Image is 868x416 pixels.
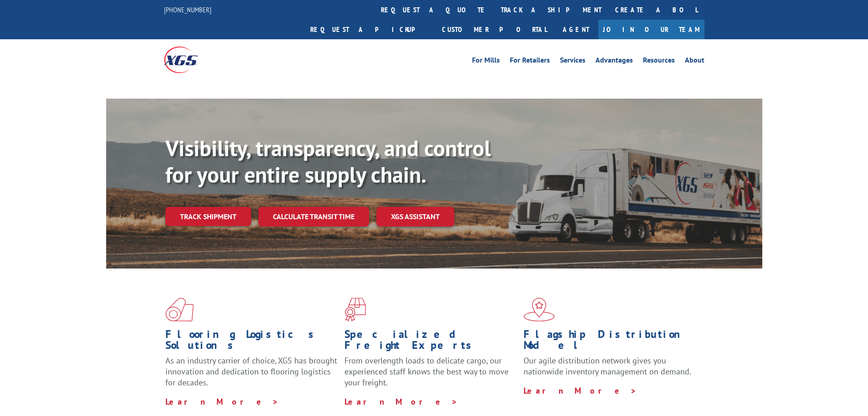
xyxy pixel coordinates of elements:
[165,329,338,355] h1: Flooring Logistics Solutions
[598,20,704,39] a: Join Our Team
[344,298,366,321] img: xgs-icon-focused-on-flooring-red
[344,355,517,396] p: From overlength loads to delicate cargo, our experienced staff knows the best way to move your fr...
[472,57,500,67] a: For Mills
[344,396,458,407] a: Learn More >
[165,207,251,226] a: Track shipment
[524,329,696,355] h1: Flagship Distribution Model
[596,57,633,67] a: Advantages
[165,298,194,321] img: xgs-icon-total-supply-chain-intelligence-red
[258,207,369,226] a: Calculate transit time
[376,207,454,226] a: XGS ASSISTANT
[435,20,554,39] a: Customer Portal
[524,355,691,377] span: Our agile distribution network gives you nationwide inventory management on demand.
[164,5,211,14] a: [PHONE_NUMBER]
[685,57,704,67] a: About
[165,396,279,407] a: Learn More >
[524,385,637,396] a: Learn More >
[524,298,555,321] img: xgs-icon-flagship-distribution-model-red
[554,20,598,39] a: Agent
[165,134,491,189] b: Visibility, transparency, and control for your entire supply chain.
[303,20,435,39] a: Request a pickup
[560,57,586,67] a: Services
[165,355,337,388] span: As an industry carrier of choice, XGS has brought innovation and dedication to flooring logistics...
[344,329,517,355] h1: Specialized Freight Experts
[643,57,675,67] a: Resources
[510,57,550,67] a: For Retailers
